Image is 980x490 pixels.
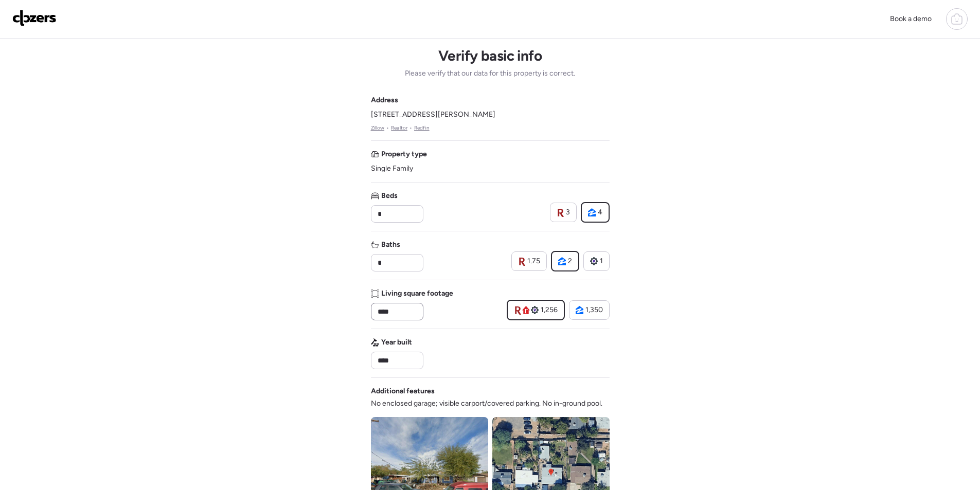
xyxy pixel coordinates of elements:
[600,256,603,266] span: 1
[371,398,602,409] span: No enclosed garage; visible carport/covered parking. No in-ground pool.
[381,337,412,348] span: Year built
[381,240,400,250] span: Baths
[414,124,430,132] a: Redfin
[566,207,570,217] span: 3
[409,124,412,132] span: •
[371,110,495,120] span: [STREET_ADDRESS][PERSON_NAME]
[381,149,427,159] span: Property type
[598,207,602,217] span: 4
[371,95,398,105] span: Address
[391,124,407,132] a: Realtor
[12,10,57,26] img: Logo
[405,68,575,79] span: Please verify that our data for this property is correct.
[541,305,558,315] span: 1,256
[371,386,435,396] span: Additional features
[371,124,385,132] a: Zillow
[568,256,572,266] span: 2
[381,288,453,299] span: Living square footage
[527,256,540,266] span: 1.75
[371,164,413,174] span: Single Family
[890,14,932,23] span: Book a demo
[381,191,398,201] span: Beds
[585,305,603,315] span: 1,350
[438,47,542,64] h1: Verify basic info
[386,124,389,132] span: •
